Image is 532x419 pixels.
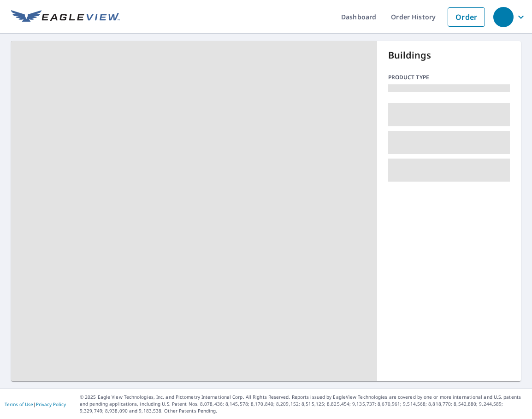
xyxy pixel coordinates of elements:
img: EV Logo [11,10,120,24]
p: Product type [388,73,510,82]
p: | [5,401,66,407]
a: Privacy Policy [36,401,66,407]
p: Buildings [388,48,510,62]
p: © 2025 Eagle View Technologies, Inc. and Pictometry International Corp. All Rights Reserved. Repo... [80,394,527,414]
a: Order [448,7,485,27]
a: Terms of Use [5,401,33,407]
